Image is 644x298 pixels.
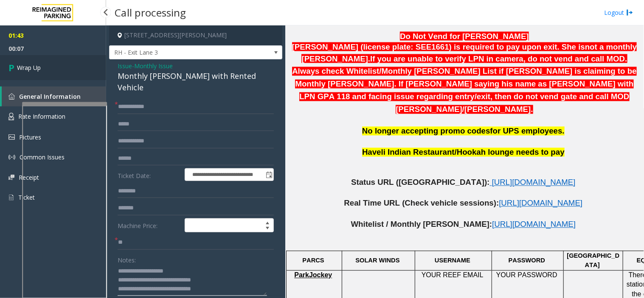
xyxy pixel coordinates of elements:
span: YOUR REEF EMAIL [422,272,484,279]
span: ParkJockey [294,272,332,279]
img: logout [627,8,633,17]
a: [URL][DOMAIN_NAME] [492,180,576,187]
span: PARCS [302,257,324,264]
span: Common Issues [20,153,65,161]
a: Logout [605,8,633,17]
span: Pictures [19,133,41,141]
a: ParkJockey [294,272,332,279]
span: USERNAME [435,257,470,264]
span: Real Time URL (Check vehicle sessions): [344,199,499,208]
span: General Information [19,92,81,100]
a: [URL][DOMAIN_NAME] [499,201,582,207]
span: Decrease value [262,226,273,232]
span: Haveli Indian Restaurant/Hookah lounge needs to pay [362,148,565,157]
span: - [132,62,173,70]
img: 'icon' [8,194,14,201]
span: Receipt [19,173,39,181]
span: SOLAR WINDS [355,257,399,264]
span: Ticket [18,193,35,201]
span: PASSWORD [509,257,545,264]
span: Wrap Up [17,63,41,72]
div: Monthly [PERSON_NAME] with Rented Vehicle [118,70,274,93]
label: Ticket Date: [115,168,183,181]
span: [URL][DOMAIN_NAME] [492,220,576,229]
span: Whitelist / Monthly [PERSON_NAME]: [351,220,492,229]
img: 'icon' [8,134,15,140]
span: for UPS employees. [490,127,565,136]
img: 'icon' [8,113,14,120]
span: [URL][DOMAIN_NAME] [499,199,582,208]
label: Notes: [118,253,136,265]
span: [GEOGRAPHIC_DATA] [567,253,620,269]
a: General Information [2,86,106,106]
span: [PERSON_NAME] (license plate: SEE1661) is required to pay upon exit. She is [292,42,585,51]
img: 'icon' [8,175,14,180]
h4: [STREET_ADDRESS][PERSON_NAME] [109,25,282,45]
span: No longer accepting promo codes [362,127,490,136]
span: RH - Exit Lane 3 [110,46,247,59]
span: Increase value [262,219,273,226]
img: 'icon' [8,154,15,161]
span: Monthly Issue [134,61,173,70]
h3: Call processing [110,2,190,23]
label: Machine Price: [115,218,183,233]
span: Toggle popup [264,169,273,181]
span: If you are unable to verify LPN in camera, do not vend and call MOD. Always check Whitelist/Month... [292,54,637,114]
span: YOUR PASSWORD [496,272,557,279]
span: not a monthly [PERSON_NAME]. [292,42,637,63]
span: Rate Information [18,112,65,120]
a: [URL][DOMAIN_NAME] [492,222,576,228]
span: Status URL ([GEOGRAPHIC_DATA]): [351,178,489,187]
img: 'icon' [8,93,15,100]
span: Issue [118,61,132,70]
span: Do Not Vend for [PERSON_NAME] [400,32,529,41]
span: [URL][DOMAIN_NAME] [492,178,576,187]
